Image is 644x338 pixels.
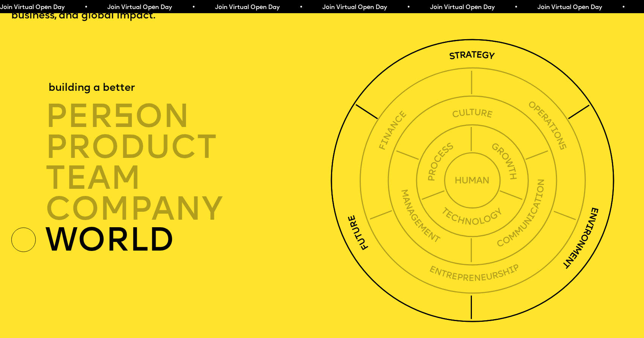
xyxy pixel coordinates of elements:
div: building a better [49,81,135,96]
div: TEAM [45,163,335,194]
div: world [45,225,335,255]
span: • [407,5,410,11]
div: product [45,132,335,163]
span: • [299,5,302,11]
div: company [45,194,335,225]
span: • [192,5,195,11]
span: • [622,5,625,11]
span: s [113,102,135,135]
span: • [514,5,517,11]
span: • [84,5,88,11]
div: per on [45,101,335,132]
